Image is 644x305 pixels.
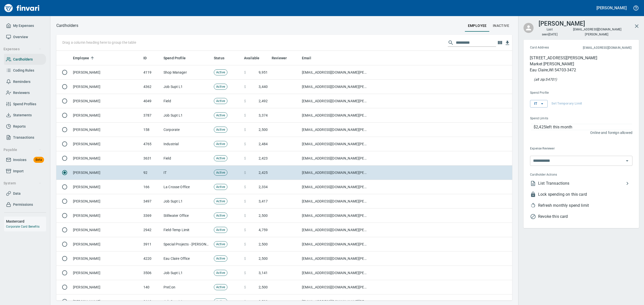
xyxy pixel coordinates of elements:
[244,55,266,61] span: Available
[302,55,311,61] span: Email
[71,65,141,80] td: [PERSON_NAME]
[71,151,141,166] td: [PERSON_NAME]
[141,209,162,223] td: 3369
[244,285,246,290] span: $
[538,180,624,186] span: List Transactions
[214,55,231,61] span: Status
[551,101,582,107] span: Set Temporary Limit
[214,285,227,290] span: Active
[13,157,26,163] span: Invoices
[141,123,162,137] td: 158
[259,98,268,104] span: 2,492
[259,170,268,175] span: 2,425
[162,251,212,266] td: Eau Claire Office
[162,65,212,80] td: Shop Manager
[493,23,509,29] span: Inactive
[71,209,141,223] td: [PERSON_NAME]
[300,194,370,209] td: [EMAIL_ADDRESS][DOMAIN_NAME][PERSON_NAME]
[33,157,44,163] span: Beta
[141,166,162,180] td: 92
[244,170,246,175] span: $
[4,87,46,98] a: Reviewers
[141,180,162,194] td: 166
[214,55,224,61] span: Status
[214,299,227,304] span: Active
[214,142,227,146] span: Active
[162,266,212,280] td: Job Supt L1
[302,55,318,61] span: Email
[164,55,192,61] span: Spend Profile
[244,199,246,204] span: $
[259,113,268,118] span: 3,374
[300,266,370,280] td: [EMAIL_ADDRESS][DOMAIN_NAME][PERSON_NAME]
[272,55,293,61] span: Reviewer
[530,61,597,67] p: Market [PERSON_NAME]
[162,194,212,209] td: Job Supt L1
[214,271,227,275] span: Active
[162,137,212,151] td: Industrial
[3,2,41,14] a: Finvari
[259,213,268,218] span: 2,500
[214,170,227,175] span: Active
[13,123,26,130] span: Reports
[141,266,162,280] td: 3506
[534,77,557,82] p: At the pump (or any AVS check), this zip will also be accepted
[4,31,46,43] a: Overview
[214,185,227,189] span: Active
[71,280,141,294] td: [PERSON_NAME]
[71,94,141,108] td: [PERSON_NAME]
[141,108,162,123] td: 3787
[214,70,227,75] span: Active
[164,55,186,61] span: Spend Profile
[214,99,227,104] span: Active
[214,213,227,218] span: Active
[300,80,370,94] td: [EMAIL_ADDRESS][DOMAIN_NAME][PERSON_NAME]
[259,141,268,146] span: 2,484
[526,200,632,211] li: This will allow the the cardholder to use their full spend limit again
[300,237,370,251] td: [EMAIL_ADDRESS][DOMAIN_NAME][PERSON_NAME]
[300,65,370,80] td: [EMAIL_ADDRESS][DOMAIN_NAME][PERSON_NAME]
[4,46,42,52] span: Expenses
[4,121,46,132] a: Reports
[214,156,227,161] span: Active
[244,98,246,104] span: $
[141,223,162,237] td: 2942
[214,199,227,204] span: Active
[162,223,212,237] td: Field-Temp Limit
[141,151,162,166] td: 3631
[504,39,511,47] button: Download Table
[6,219,46,224] h6: Mastercard
[4,76,46,87] a: Reminders
[300,108,370,123] td: [EMAIL_ADDRESS][DOMAIN_NAME][PERSON_NAME]
[300,137,370,151] td: [EMAIL_ADDRESS][DOMAIN_NAME][PERSON_NAME]
[530,146,593,151] span: Expense Reviewer
[259,127,268,132] span: 2,500
[259,242,268,247] span: 2,500
[71,166,141,180] td: [PERSON_NAME]
[13,134,34,141] span: Transactions
[13,79,30,85] span: Reminders
[13,168,24,174] span: Import
[13,56,33,63] span: Cardholders
[530,172,594,177] span: Cardholder Actions
[4,154,46,166] a: InvoicesBeta
[631,20,643,32] button: Close cardholder
[162,237,212,251] td: Special Projects - [PERSON_NAME]
[13,90,30,96] span: Reviewers
[4,20,46,31] a: My Expenses
[300,123,370,137] td: [EMAIL_ADDRESS][DOMAIN_NAME][PERSON_NAME]
[162,108,212,123] td: Job Supt L1
[71,108,141,123] td: [PERSON_NAME]
[2,145,44,155] button: Payable
[300,251,370,266] td: [EMAIL_ADDRESS][DOMAIN_NAME][PERSON_NAME]
[300,166,370,180] td: [EMAIL_ADDRESS][DOMAIN_NAME][PERSON_NAME]
[300,180,370,194] td: [EMAIL_ADDRESS][DOMAIN_NAME][PERSON_NAME]
[4,180,42,186] span: System
[244,70,246,75] span: $
[13,34,28,40] span: Overview
[13,67,34,74] span: Coding Rules
[2,179,44,188] button: System
[71,123,141,137] td: [PERSON_NAME]
[573,27,622,37] span: [EMAIL_ADDRESS][DOMAIN_NAME][PERSON_NAME]
[596,5,627,11] h5: [PERSON_NAME]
